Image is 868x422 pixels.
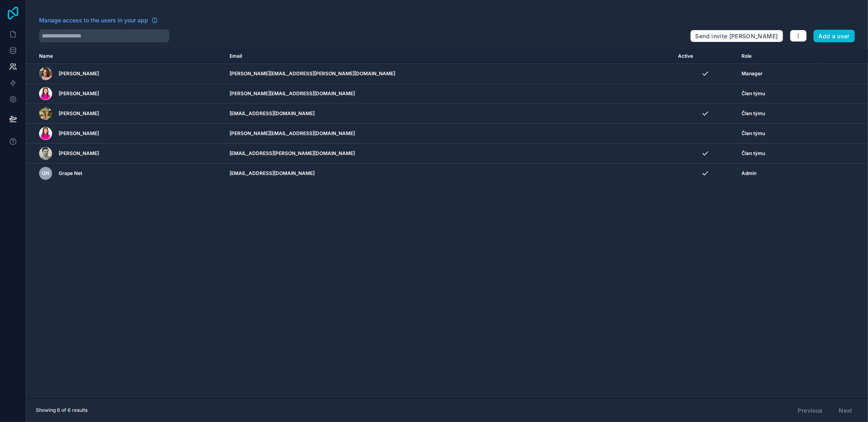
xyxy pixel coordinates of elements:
span: [PERSON_NAME] [59,110,99,117]
span: Manager [742,70,763,77]
div: scrollable content [26,49,868,398]
button: Send invite [PERSON_NAME] [690,30,783,43]
td: [EMAIL_ADDRESS][DOMAIN_NAME] [225,164,673,184]
span: Manage access to the users in your app [39,16,148,24]
th: Role [737,49,822,64]
td: [EMAIL_ADDRESS][DOMAIN_NAME] [225,104,673,124]
span: [PERSON_NAME] [59,90,99,97]
span: Člen týmu [742,130,765,137]
th: Active [673,49,737,64]
span: [PERSON_NAME] [59,150,99,157]
span: Člen týmu [742,90,765,97]
th: Name [26,49,225,64]
td: [EMAIL_ADDRESS][PERSON_NAME][DOMAIN_NAME] [225,144,673,164]
th: Email [225,49,673,64]
span: Showing 6 of 6 results [36,407,87,413]
span: GN [42,170,49,177]
span: Člen týmu [742,110,765,117]
span: Člen týmu [742,150,765,157]
span: Grape Net [59,170,82,177]
span: Admin [742,170,757,177]
span: [PERSON_NAME] [59,130,99,137]
span: [PERSON_NAME] [59,70,99,77]
td: [PERSON_NAME][EMAIL_ADDRESS][PERSON_NAME][DOMAIN_NAME] [225,64,673,84]
td: [PERSON_NAME][EMAIL_ADDRESS][DOMAIN_NAME] [225,84,673,104]
a: Manage access to the users in your app [39,16,158,24]
button: Add a user [813,30,855,43]
td: [PERSON_NAME][EMAIL_ADDRESS][DOMAIN_NAME] [225,124,673,144]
